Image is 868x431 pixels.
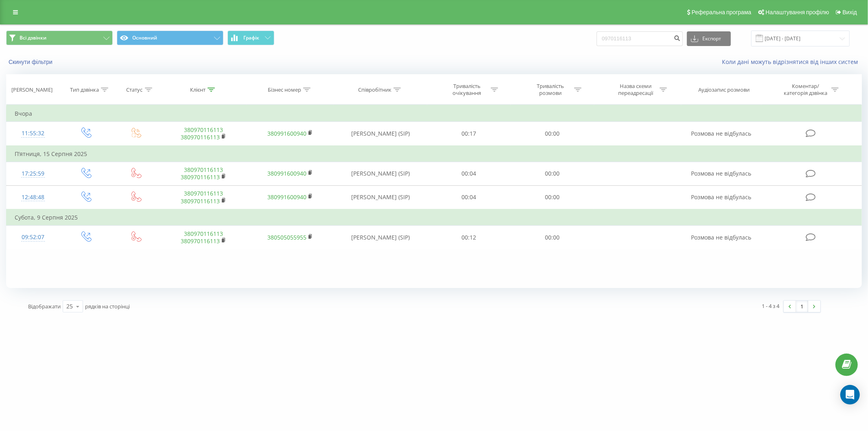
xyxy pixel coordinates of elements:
a: 380970116113 [181,173,220,181]
a: 380970116113 [184,230,223,237]
div: Коментар/категорія дзвінка [782,83,829,97]
td: [PERSON_NAME] (SIP) [334,185,427,209]
div: 11:55:32 [15,125,52,141]
button: Всі дзвінки [6,31,113,45]
div: Клієнт [190,86,206,93]
button: Експорт [687,31,731,46]
a: 380970116113 [181,197,220,205]
div: Тривалість розмови [529,83,572,97]
div: Аудіозапис розмови [698,86,750,93]
div: 25 [66,302,73,310]
a: 380970116113 [184,166,223,174]
input: Пошук за номером [597,31,683,46]
td: 00:00 [511,185,594,209]
a: 380970116113 [181,237,220,245]
a: 1 [796,301,808,312]
a: 380991600940 [267,193,306,201]
span: Розмова не відбулась [691,169,751,177]
td: 00:04 [427,185,511,209]
div: Тривалість очікування [445,83,489,97]
button: Основний [117,31,223,45]
a: 380970116113 [184,189,223,197]
span: Розмова не відбулась [691,130,751,137]
div: Назва схеми переадресації [614,83,658,97]
td: [PERSON_NAME] (SIP) [334,122,427,146]
div: Статус [127,86,143,93]
span: Графік [243,35,259,41]
td: [PERSON_NAME] (SIP) [334,226,427,249]
div: Open Intercom Messenger [840,385,860,405]
td: 00:00 [511,226,594,249]
span: Розмова не відбулась [691,193,751,201]
span: Налаштування профілю [765,9,829,15]
div: Співробітник [358,86,391,93]
button: Графік [227,31,274,45]
a: 380991600940 [267,169,306,177]
a: 380505055955 [267,233,306,241]
div: Бізнес номер [268,86,301,93]
span: Розмова не відбулась [691,233,751,241]
div: 17:25:59 [15,166,52,182]
a: 380970116113 [184,126,223,134]
a: 380970116113 [181,133,220,141]
td: [PERSON_NAME] (SIP) [334,162,427,185]
td: П’ятниця, 15 Серпня 2025 [7,146,862,162]
button: Скинути фільтри [6,58,57,66]
div: [PERSON_NAME] [11,86,52,93]
td: Вчора [7,106,862,122]
span: Реферальна програма [692,9,752,15]
span: Відображати [28,303,61,310]
td: 00:17 [427,122,511,146]
td: 00:12 [427,226,511,249]
div: Тип дзвінка [70,86,99,93]
td: 00:04 [427,162,511,185]
td: 00:00 [511,162,594,185]
span: Всі дзвінки [20,35,46,41]
td: Субота, 9 Серпня 2025 [7,209,862,226]
div: 12:48:48 [15,189,52,205]
div: 09:52:07 [15,229,52,245]
a: Коли дані можуть відрізнятися вiд інших систем [722,58,862,66]
td: 00:00 [511,122,594,146]
span: Вихід [843,9,857,15]
span: рядків на сторінці [85,303,130,310]
a: 380991600940 [267,130,306,137]
div: 1 - 4 з 4 [762,302,780,310]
